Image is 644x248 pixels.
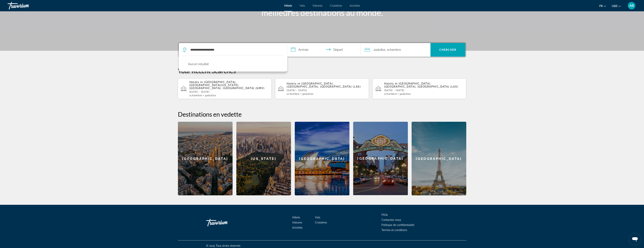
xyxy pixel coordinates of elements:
[287,93,299,95] span: 1
[381,218,401,221] a: Contactez-nous
[381,213,388,216] a: FAQs
[412,122,466,195] a: Paris[GEOGRAPHIC_DATA]
[384,93,397,95] span: 1
[236,122,291,195] a: New York[US_STATE]
[361,43,430,57] button: Travelers: 2 adults, 0 children
[385,47,401,52] span: , 1
[353,122,408,195] div: [GEOGRAPHIC_DATA]
[315,216,320,219] a: Vols
[353,122,408,195] a: San Diego[GEOGRAPHIC_DATA]
[599,3,606,9] button: Change language
[284,4,292,7] a: Hôtels
[275,78,369,99] button: Hotels in [GEOGRAPHIC_DATA], [GEOGRAPHIC_DATA], [GEOGRAPHIC_DATA] (LAS)[DATE] - [DATE]1Chambre3Ad...
[385,93,397,95] span: Chambre
[287,82,361,88] span: [GEOGRAPHIC_DATA], [GEOGRAPHIC_DATA], [GEOGRAPHIC_DATA] (LAS)
[627,2,636,10] button: User Menu
[374,47,385,52] span: 2
[384,82,458,88] span: [GEOGRAPHIC_DATA], [GEOGRAPHIC_DATA], [GEOGRAPHIC_DATA] (LAX)
[206,94,216,97] span: Adultes
[612,5,617,8] span: USD
[191,94,202,97] span: Chambre
[188,62,209,67] p: Aucun résultat
[304,93,314,95] span: Adultes
[206,217,244,228] a: Go Home
[599,5,603,8] span: fr
[292,221,302,224] a: Voitures
[179,56,287,72] div: Destination search results
[178,122,233,195] a: Barcelona[GEOGRAPHIC_DATA]
[178,78,272,99] button: Hotels in [GEOGRAPHIC_DATA], [GEOGRAPHIC_DATA][US_STATE], [GEOGRAPHIC_DATA], [GEOGRAPHIC_DATA] (G...
[312,4,322,7] a: Voitures
[178,110,466,118] h2: Destinations en vedette
[373,78,466,99] button: Hotels in [GEOGRAPHIC_DATA], [GEOGRAPHIC_DATA], [GEOGRAPHIC_DATA] (LAX)[DATE] - [DATE]1Chambre3Ad...
[384,89,463,92] p: [DATE] - [DATE]
[400,93,411,95] span: 3
[292,216,300,219] a: Hôtels
[8,1,45,11] a: Travorium
[375,48,385,52] span: Adultes
[412,122,466,195] div: [GEOGRAPHIC_DATA]
[381,223,414,226] a: Politique de confidentialité
[287,82,300,85] span: Hotels in
[350,4,360,7] a: Activités
[236,122,291,195] div: [US_STATE]
[330,4,342,7] a: Croisières
[295,122,349,195] div: [GEOGRAPHIC_DATA]
[384,82,398,85] span: Hotels in
[381,229,407,232] a: Termes et conditions
[439,48,456,51] span: Chercher
[401,93,411,95] span: Adultes
[295,122,349,195] a: Sydney[GEOGRAPHIC_DATA]
[189,94,202,97] span: 1
[287,43,361,57] button: Select check in and out date
[189,91,269,93] p: [DATE] - [DATE]
[629,4,634,8] span: AB
[178,67,466,75] p: Your Recent Searches
[189,81,203,84] span: Hotels in
[190,47,281,53] input: Search hotel destination
[206,244,241,247] span: © 2025 Tous droits réservés.
[179,43,465,57] div: Search widget
[302,93,314,95] span: 3
[292,226,302,229] a: Activités
[300,4,305,7] a: Vols
[288,93,300,95] span: Chambre
[189,81,265,90] span: [GEOGRAPHIC_DATA], [GEOGRAPHIC_DATA][US_STATE], [GEOGRAPHIC_DATA], [GEOGRAPHIC_DATA] (GMV)
[388,48,401,52] span: Chambre
[430,43,465,57] button: Search
[178,122,233,195] div: [GEOGRAPHIC_DATA]
[315,221,327,224] a: Croisières
[629,233,641,245] iframe: Bouton de lancement de la fenêtre de messagerie
[287,89,366,92] p: [DATE] - [DATE]
[205,94,216,97] span: 3
[612,3,621,9] button: Change currency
